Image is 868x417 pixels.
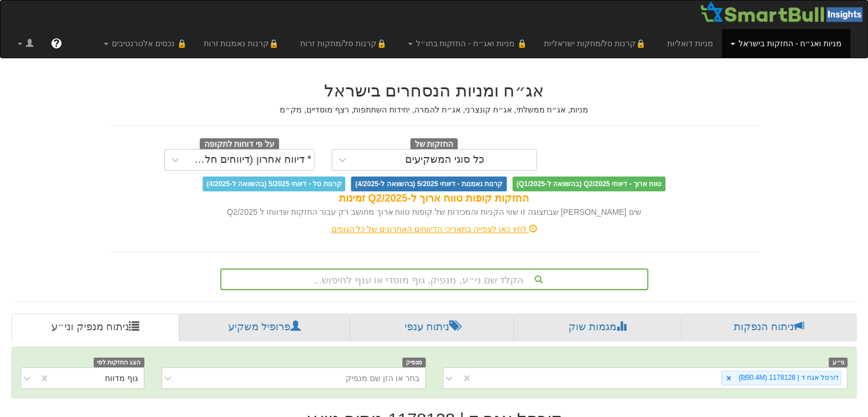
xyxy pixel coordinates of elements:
div: גוף מדווח [105,372,138,384]
div: שים [PERSON_NAME] שבתצוגה זו שווי הקניות והמכירות של קופות טווח ארוך מחושב רק עבור החזקות שדווחו ... [109,206,760,218]
div: * דיווח אחרון (דיווחים חלקיים) [188,154,312,166]
span: ני״ע [829,358,847,367]
span: קרנות נאמנות - דיווחי 5/2025 (בהשוואה ל-4/2025) [351,177,506,191]
img: Smartbull [700,1,867,23]
a: מניות ואג״ח - החזקות בישראל [722,29,850,58]
span: טווח ארוך - דיווחי Q2/2025 (בהשוואה ל-Q1/2025) [512,177,665,191]
a: פרופיל משקיע [179,314,350,341]
div: כל סוגי המשקיעים [405,154,485,166]
a: 🔒קרנות נאמנות זרות [195,29,292,58]
a: 🔒 נכסים אלטרנטיבים [95,29,195,58]
span: על פי דוחות לתקופה [200,138,279,151]
div: הקלד שם ני״ע, מנפיק, גוף מוסדי או ענף לחיפוש... [221,270,647,289]
span: קרנות סל - דיווחי 5/2025 (בהשוואה ל-4/2025) [203,177,345,191]
span: הצג החזקות לפי [94,358,144,367]
a: מגמות שוק [514,314,682,341]
div: בחר או הזן שם מנפיק [346,372,419,384]
a: 🔒קרנות סל/מחקות זרות [292,29,399,58]
h5: מניות, אג״ח ממשלתי, אג״ח קונצרני, אג״ח להמרה, יחידות השתתפות, רצף מוסדיים, מק״מ [109,106,760,114]
a: 🔒 מניות ואג״ח - החזקות בחו״ל [399,29,535,58]
span: החזקות של [410,138,458,151]
div: דורסל אגח ד | 1178128 (₪90.4M) [735,371,841,384]
span: מנפיק [402,358,426,367]
a: 🔒קרנות סל/מחקות ישראליות [535,29,659,58]
span: ? [53,38,59,49]
a: ? [42,29,71,58]
a: ניתוח הנפקות [681,314,857,341]
a: מניות דואליות [659,29,722,58]
div: החזקות קופות טווח ארוך ל-Q2/2025 זמינות [109,191,760,206]
div: לחץ כאן לצפייה בתאריכי הדיווחים האחרונים של כל הגופים [100,223,768,235]
h2: אג״ח ומניות הנסחרים בישראל [109,81,760,100]
a: ניתוח מנפיק וני״ע [11,314,179,341]
a: ניתוח ענפי [350,314,514,341]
